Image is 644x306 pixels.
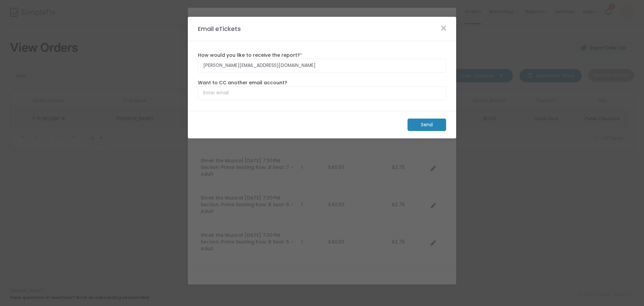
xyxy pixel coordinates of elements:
[408,119,446,131] m-button: Send
[198,59,446,73] input: Enter email
[198,79,446,86] label: Want to CC another email account?
[188,17,456,41] m-panel-header: Email eTickets
[198,86,446,100] input: Enter email
[198,52,446,59] label: How would you like to receive the report?
[195,24,244,33] m-panel-title: Email eTickets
